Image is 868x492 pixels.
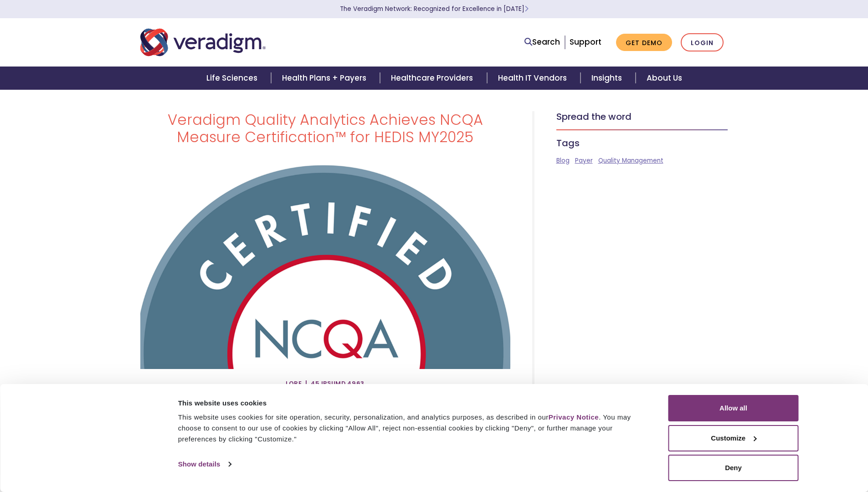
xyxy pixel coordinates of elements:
h5: Spread the word [556,111,728,122]
a: Quality Management [598,156,663,165]
a: Healthcare Providers [380,67,487,90]
a: Get Demo [616,34,672,51]
a: Support [570,36,601,47]
a: Insights [580,67,636,90]
a: Blog [556,156,570,165]
div: This website uses cookies for site operation, security, personalization, and analytics purposes, ... [178,412,648,445]
span: Learn More [524,5,529,13]
a: Privacy Notice [549,413,599,421]
a: Payer [575,156,593,165]
a: Show details [178,457,231,471]
a: Search [524,36,560,48]
a: Health IT Vendors [487,67,580,90]
a: Health Plans + Payers [271,67,380,90]
a: About Us [636,67,693,90]
a: Login [681,33,724,52]
span: Lore | 45 Ipsumd 4963 [286,376,365,391]
h1: Veradigm Quality Analytics Achieves NCQA Measure Certification™ for HEDIS MY2025 [140,111,510,146]
a: The Veradigm Network: Recognized for Excellence in [DATE]Learn More [340,5,529,13]
a: Life Sciences [195,67,271,90]
h5: Tags [556,138,728,149]
button: Customize [668,425,799,451]
img: Veradigm logo [140,27,266,57]
button: Allow all [668,395,799,421]
div: This website uses cookies [178,398,648,409]
button: Deny [668,455,799,481]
